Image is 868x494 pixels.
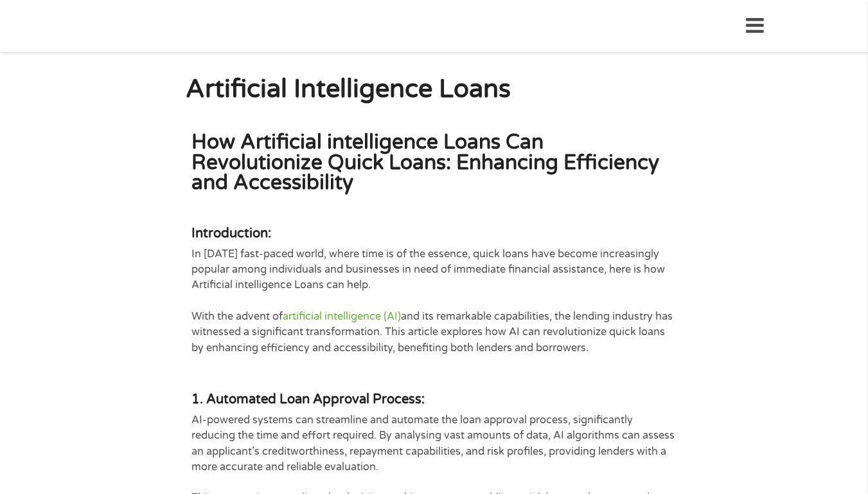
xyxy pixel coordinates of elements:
[283,310,401,323] a: artificial intelligence (AI)
[186,73,683,105] h1: Artificial Intelligence Loans
[191,133,677,194] h2: How Artificial intelligence Loans Can Revolutionize Quick Loans: Enhancing Efficiency and Accessi...
[191,309,677,356] p: With the advent of and its remarkable capabilities, the lending industry has witnessed a signific...
[191,391,677,408] h4: 1. Automated Loan Approval Process:
[191,225,677,242] h4: Introduction:
[191,412,677,475] p: AI-powered systems can streamline and automate the loan approval process, significantly reducing ...
[191,246,677,293] p: In [DATE] fast-paced world, where time is of the essence, quick loans have become increasingly po...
